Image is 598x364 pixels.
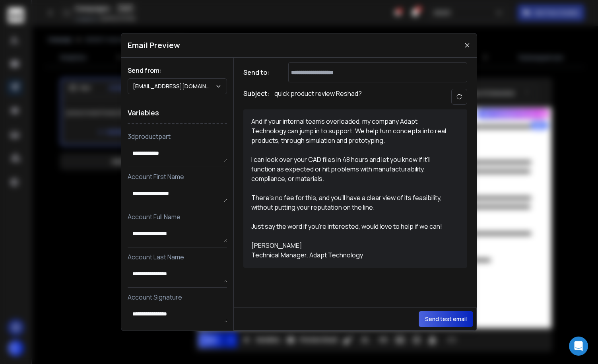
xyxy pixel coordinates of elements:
[128,212,227,222] p: Account Full Name
[251,155,450,183] div: I can look over your CAD files in 48 hours and let you know if it’ll function as expected or hit ...
[243,89,270,105] h1: Subject:
[569,337,588,356] div: Open Intercom Messenger
[128,252,227,262] p: Account Last Name
[128,292,227,302] p: Account Signature
[251,250,450,260] div: Technical Manager, Adapt Technology
[419,311,473,327] button: Send test email
[128,66,227,75] h1: Send from:
[128,132,227,141] p: 3dproductpart
[243,68,275,77] h1: Send to:
[251,241,450,250] div: [PERSON_NAME]
[251,193,450,212] div: There’s no fee for this, and you’ll have a clear view of its feasibility, without putting your re...
[251,222,450,231] div: Just say the word if you’re interested, would love to help if we can!
[128,102,227,124] h1: Variables
[128,172,227,181] p: Account First Name
[274,89,362,105] p: quick product review Reshad?
[128,40,180,51] h1: Email Preview
[251,117,450,145] div: And if your internal team’s overloaded, my company Adapt Technology can jump in to support. We he...
[133,82,215,90] p: [EMAIL_ADDRESS][DOMAIN_NAME]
